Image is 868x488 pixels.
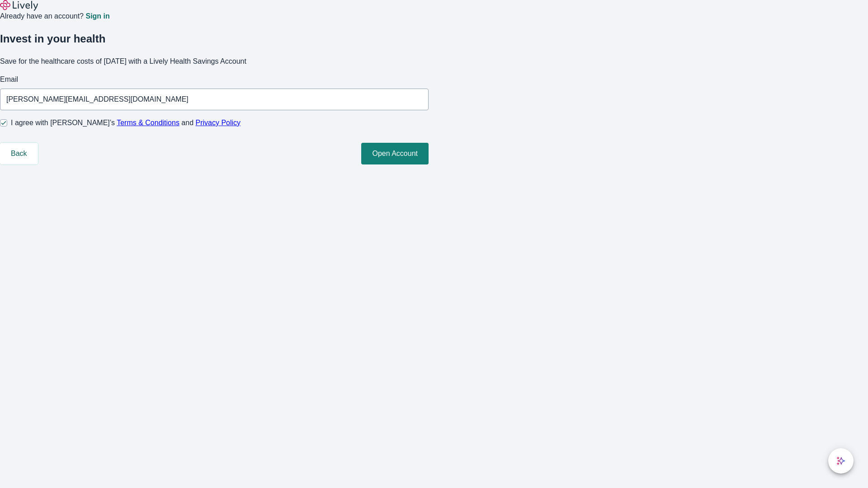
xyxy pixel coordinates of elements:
svg: Lively AI Assistant [836,456,845,465]
a: Privacy Policy [196,119,241,127]
a: Terms & Conditions [117,119,179,127]
span: I agree with [PERSON_NAME]’s and [11,117,241,128]
button: Open Account [361,143,429,164]
a: Sign in [85,13,109,20]
button: chat [828,448,854,474]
